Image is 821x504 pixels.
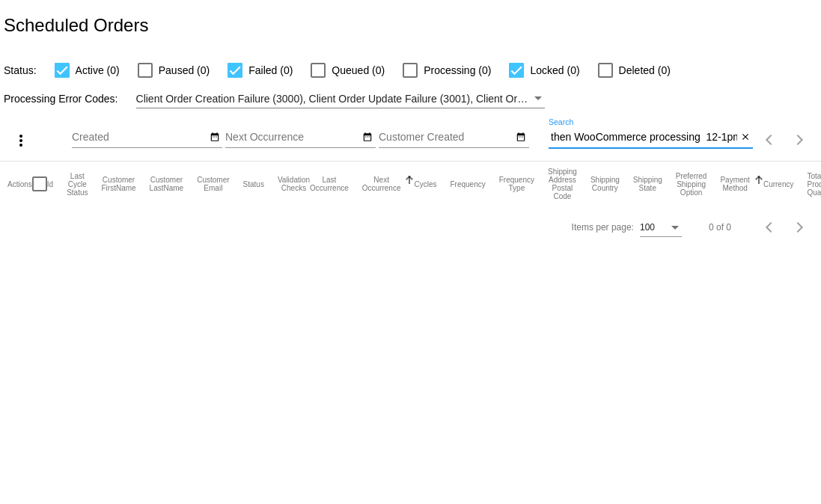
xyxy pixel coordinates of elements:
[136,90,545,108] mat-select: Filter by Processing Error Codes
[740,132,751,144] mat-icon: close
[101,176,135,192] button: Change sorting for CustomerFirstName
[248,61,293,79] span: Failed (0)
[640,223,682,233] mat-select: Items per page:
[72,132,207,144] input: Created
[7,162,32,206] mat-header-cell: Actions
[549,132,737,144] input: Search
[310,176,349,192] button: Change sorting for LastOccurrenceUtc
[763,179,794,188] button: Change sorting for CurrencyIso
[414,179,436,188] button: Change sorting for Cycles
[4,15,148,36] h2: Scheduled Orders
[332,61,385,79] span: Queued (0)
[450,179,485,188] button: Change sorting for Frequency
[516,132,526,144] mat-icon: date_range
[755,125,785,155] button: Previous page
[530,61,579,79] span: Locked (0)
[4,93,118,105] span: Processing Error Codes:
[225,132,360,144] input: Next Occurrence
[548,168,577,200] button: Change sorting for ShippingPostcode
[424,61,491,79] span: Processing (0)
[243,179,264,188] button: Change sorting for Status
[709,222,731,233] div: 0 of 0
[755,212,785,242] button: Previous page
[590,176,620,192] button: Change sorting for ShippingCountry
[210,132,220,144] mat-icon: date_range
[572,222,634,233] div: Items per page:
[737,130,753,146] button: Clear
[136,93,599,105] span: Client Order Creation Failure (3000), Client Order Update Failure (3001), Client Order Invalid (3...
[197,176,229,192] button: Change sorting for CustomerEmail
[640,222,655,233] span: 100
[362,132,373,144] mat-icon: date_range
[785,212,815,242] button: Next page
[67,172,88,197] button: Change sorting for LastProcessingCycleId
[76,61,120,79] span: Active (0)
[499,176,534,192] button: Change sorting for FrequencyType
[379,132,513,144] input: Customer Created
[278,162,310,206] mat-header-cell: Validation Checks
[619,61,671,79] span: Deleted (0)
[633,176,662,192] button: Change sorting for ShippingState
[159,61,210,79] span: Paused (0)
[4,64,37,76] span: Status:
[150,176,184,192] button: Change sorting for CustomerLastName
[47,179,53,188] button: Change sorting for Id
[720,176,749,192] button: Change sorting for PaymentMethod.Type
[362,176,401,192] button: Change sorting for NextOccurrenceUtc
[12,132,30,150] mat-icon: more_vert
[676,172,707,197] button: Change sorting for PreferredShippingOption
[785,125,815,155] button: Next page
